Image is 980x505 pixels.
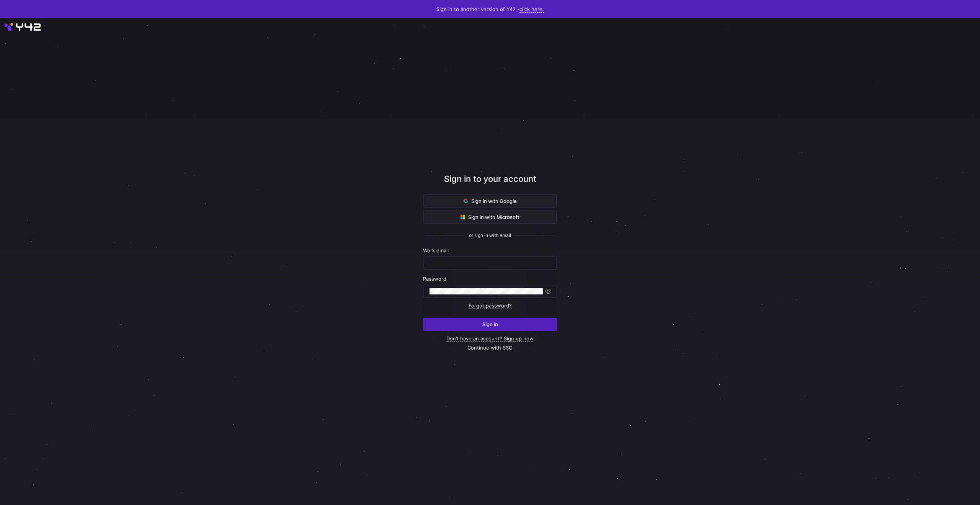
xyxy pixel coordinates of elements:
div: Sign in to your account [423,173,557,194]
button: Sign in [423,318,557,331]
a: click here. [519,6,544,13]
button: Sign in with Microsoft [423,211,557,224]
span: Sign in [482,321,498,327]
button: Sign in with Google [423,194,557,208]
span: or sign in with email [469,233,511,238]
a: Continue with SSO [467,345,513,351]
span: Work email [423,247,449,253]
span: Sign in with Google [464,198,517,204]
a: Forgot password? [469,302,512,309]
span: Sign in with Microsoft [461,214,519,220]
span: Password [423,276,446,282]
a: Don’t have an account? Sign up now [446,335,534,342]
